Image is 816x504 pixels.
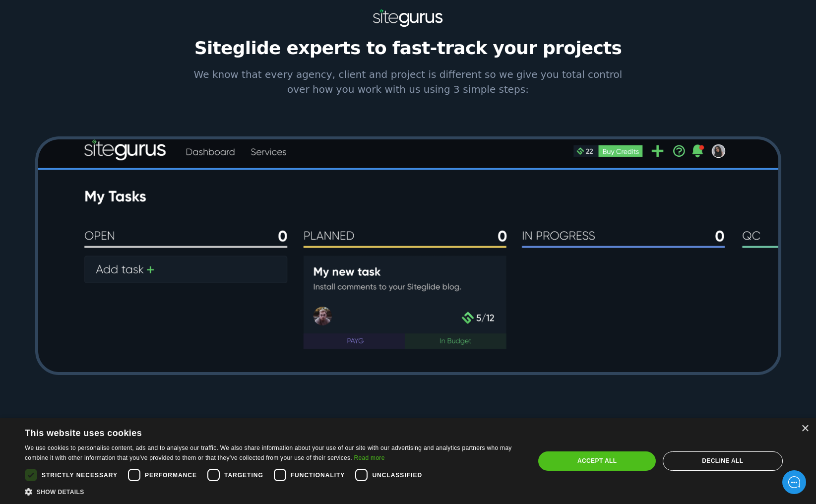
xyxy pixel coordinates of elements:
[15,61,184,76] h1: Hello there!
[224,471,263,480] span: Targeting
[354,454,385,461] a: Read more, opens a new window
[538,451,655,470] div: Accept all
[25,487,520,497] div: Show details
[186,37,630,59] h1: Siteglide experts to fast-track your projects
[15,78,184,94] h2: How can we help?
[782,470,806,494] iframe: gist-messenger-bubble-iframe
[42,471,118,480] span: Strictly necessary
[15,16,72,32] img: Company Logo
[145,471,197,480] span: Performance
[186,67,630,97] p: We know that every agency, client and project is different so we give you total control over how ...
[291,471,345,480] span: Functionality
[64,118,119,126] span: New conversation
[373,9,443,29] img: SiteGurus Logo
[25,444,512,461] span: We use cookies to personalise content, ads and to analyse our traffic. We also share information ...
[15,112,183,132] button: New conversation
[372,471,422,480] span: Unclassified
[663,451,783,470] div: Decline all
[801,425,809,433] div: Close
[25,424,495,439] div: This website uses cookies
[37,489,84,496] span: Show details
